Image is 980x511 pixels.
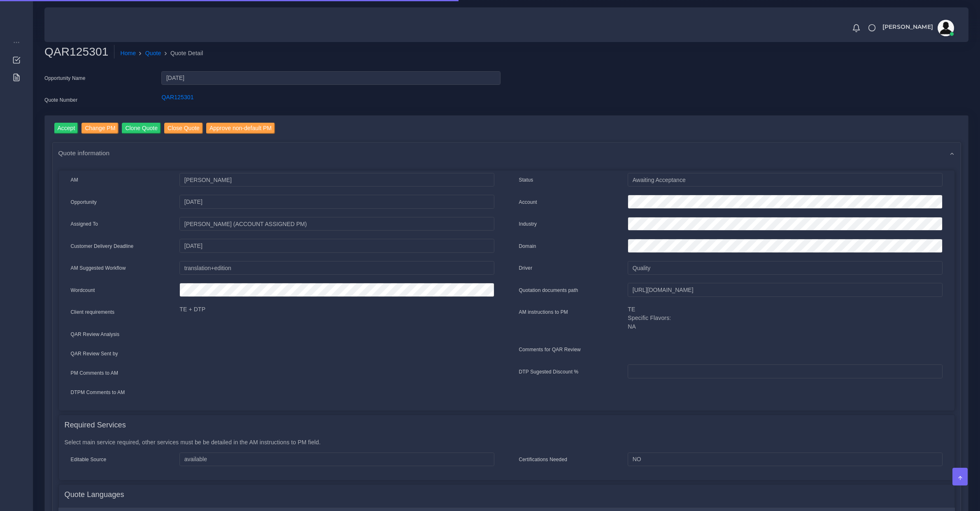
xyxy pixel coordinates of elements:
[206,123,275,134] input: Approve non-default PM
[65,421,126,430] h4: Required Services
[519,198,537,206] label: Account
[120,49,136,58] a: Home
[179,217,494,231] input: pm
[71,264,126,272] label: AM Suggested Workflow
[179,305,494,314] p: TE + DTP
[44,75,86,82] label: Opportunity Name
[145,49,161,58] a: Quote
[58,148,110,158] span: Quote information
[71,176,78,184] label: AM
[519,264,533,272] label: Driver
[161,49,203,58] li: Quote Detail
[65,438,949,447] p: Select main service required, other services must be be detailed in the AM instructions to PM field.
[71,389,125,396] label: DTPM Comments to AM
[44,96,77,104] label: Quote Number
[519,243,536,250] label: Domain
[53,142,961,163] div: Quote information
[161,94,193,100] a: QAR125301
[519,287,578,294] label: Quotation documents path
[81,123,119,134] input: Change PM
[71,308,115,316] label: Client requirements
[71,287,95,294] label: Wordcount
[519,220,537,228] label: Industry
[71,331,120,338] label: QAR Review Analysis
[878,20,957,36] a: [PERSON_NAME]avatar
[628,305,942,331] p: TE Specific Flavors: NA
[71,243,134,250] label: Customer Delivery Deadline
[71,350,118,357] label: QAR Review Sent by
[54,123,79,134] input: Accept
[44,45,114,59] h2: QAR125301
[882,24,933,30] span: [PERSON_NAME]
[519,368,579,376] label: DTP Sugested Discount %
[519,308,568,316] label: AM instructions to PM
[71,198,97,206] label: Opportunity
[71,220,98,228] label: Assigned To
[519,346,581,353] label: Comments for QAR Review
[938,20,954,36] img: avatar
[71,369,119,377] label: PM Comments to AM
[519,176,533,184] label: Status
[164,123,203,134] input: Close Quote
[65,490,124,499] h4: Quote Languages
[519,456,568,463] label: Certifications Needed
[71,456,107,463] label: Editable Source
[122,123,161,134] input: Clone Quote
